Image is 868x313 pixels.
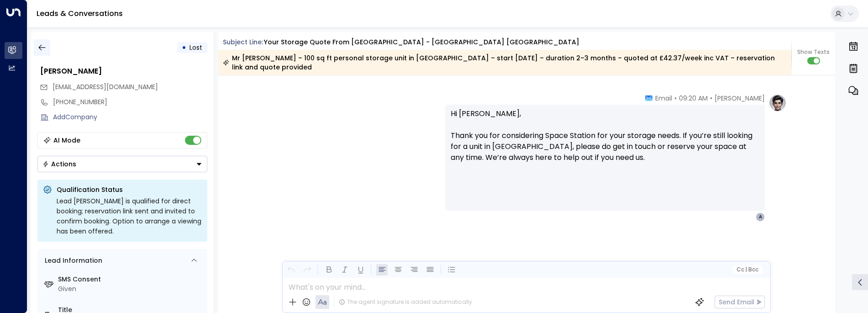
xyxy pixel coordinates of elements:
div: Given [58,284,204,294]
span: Lost [189,43,202,52]
img: profile-logo.png [768,94,787,112]
div: Your storage quote from [GEOGRAPHIC_DATA] - [GEOGRAPHIC_DATA] [GEOGRAPHIC_DATA] [264,37,579,47]
span: andy999price@hotmail.co.uk [53,82,158,92]
div: The agent signature is added automatically [339,298,472,306]
div: Lead Information [42,256,102,265]
button: Redo [301,264,313,276]
span: [EMAIL_ADDRESS][DOMAIN_NAME] [53,82,158,91]
div: A [756,212,765,222]
div: • [182,39,186,56]
div: Button group with a nested menu [37,156,207,172]
div: Actions [42,160,76,168]
span: Subject Line: [223,37,263,47]
div: AI Mode [53,136,80,145]
p: Qualification Status [57,185,202,194]
span: | [745,266,747,273]
span: • [674,94,677,103]
a: Leads & Conversations [37,8,123,19]
span: Show Texts [797,48,830,56]
span: Cc Bcc [736,266,758,273]
button: Cc|Bcc [733,265,762,274]
span: [PERSON_NAME] [715,94,765,103]
button: Actions [37,156,207,172]
div: Mr [PERSON_NAME] – 100 sq ft personal storage unit in [GEOGRAPHIC_DATA] – start [DATE] – duration... [223,53,786,72]
button: Undo [285,264,297,276]
div: [PERSON_NAME] [40,66,207,77]
div: AddCompany [53,112,207,122]
div: [PHONE_NUMBER] [53,97,207,107]
label: SMS Consent [58,275,204,284]
div: Lead [PERSON_NAME] is qualified for direct booking; reservation link sent and invited to confirm ... [57,196,202,236]
p: Hi [PERSON_NAME], Thank you for considering Space Station for your storage needs. If you’re still... [451,108,759,174]
span: • [710,94,712,103]
span: Email [655,94,672,103]
span: 09:20 AM [679,94,708,103]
